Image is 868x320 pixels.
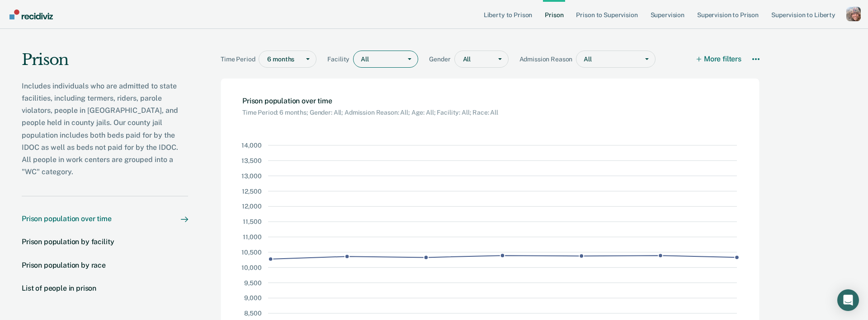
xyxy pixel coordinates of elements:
div: Prison population by race [22,261,106,269]
p: Includes individuals who are admitted to state facilities, including termers, riders, parole viol... [22,80,188,178]
div: All [576,53,639,66]
input: gender [463,56,464,63]
g: points [269,253,739,261]
a: Prison population by facility [22,237,188,246]
img: Recidiviz [9,9,53,19]
svg: More options [752,56,759,63]
a: List of people in prison [22,284,188,292]
input: timePeriod [267,56,269,63]
span: Gender [429,56,454,63]
a: Prison population by race [22,261,188,269]
div: List of people in prison [22,284,96,292]
span: Admission Reason [519,56,576,63]
div: Prison population over time [22,214,112,223]
div: All [354,53,401,66]
div: Open Intercom Messenger [837,289,859,311]
a: Prison population over time [22,214,188,223]
span: Facility [327,56,353,63]
h2: Chart: Prison population over time. Current filters: Time Period: 6 months; Gender: All; Admissio... [242,97,498,116]
button: More filters [697,51,741,68]
span: Time Period [221,56,259,63]
div: Prison population by facility [22,237,114,246]
div: Chart subtitle [242,105,498,116]
button: Profile dropdown button [846,7,861,21]
h1: Prison [22,51,188,76]
circle: Point at x Wed Oct 01 2025 00:00:00 GMT-0700 (Pacific Daylight Time) and y 10330 [735,255,739,260]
